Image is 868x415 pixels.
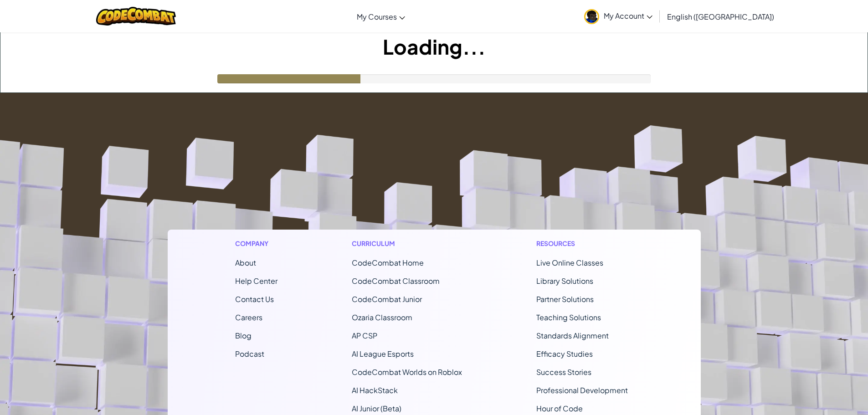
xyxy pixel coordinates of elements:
a: Partner Solutions [536,294,594,304]
a: Library Solutions [536,276,593,286]
a: Efficacy Studies [536,349,593,359]
a: Podcast [235,349,264,359]
h1: Resources [536,239,633,248]
a: Help Center [235,276,277,286]
img: CodeCombat logo [96,7,176,26]
a: Live Online Classes [536,258,603,267]
a: AI HackStack [352,385,398,395]
a: AP CSP [352,331,377,340]
a: English ([GEOGRAPHIC_DATA]) [663,4,779,29]
a: CodeCombat Classroom [352,276,440,286]
h1: Curriculum [352,239,462,248]
a: My Account [580,2,657,31]
span: Contact Us [235,294,274,304]
a: AI Junior (Beta) [352,404,401,413]
a: Teaching Solutions [536,313,601,322]
a: My Courses [352,4,410,29]
a: About [235,258,256,267]
a: AI League Esports [352,349,414,359]
span: CodeCombat Home [352,258,424,267]
a: Blog [235,331,252,340]
a: Success Stories [536,367,591,377]
a: Standards Alignment [536,331,609,340]
a: CodeCombat Junior [352,294,422,304]
a: Careers [235,313,262,322]
span: My Courses [357,12,397,21]
h1: Company [235,239,277,248]
a: Ozaria Classroom [352,313,412,322]
span: English ([GEOGRAPHIC_DATA]) [667,12,774,21]
a: Hour of Code [536,404,583,413]
span: My Account [604,11,652,20]
a: Professional Development [536,385,628,395]
h1: Loading... [0,32,868,61]
img: avatar [584,9,599,24]
a: CodeCombat Worlds on Roblox [352,367,462,377]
